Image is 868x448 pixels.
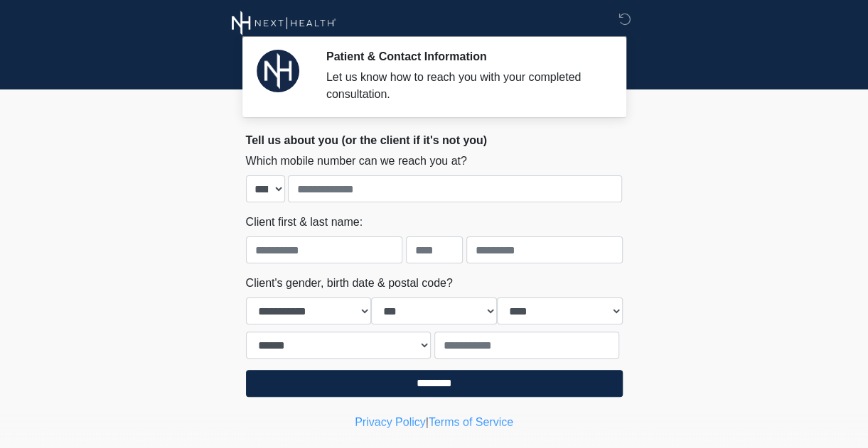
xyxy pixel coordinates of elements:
[246,133,623,147] h2: Tell us about you (or the client if it's not you)
[246,153,467,170] label: Which mobile number can we reach you at?
[246,214,363,231] label: Client first & last name:
[326,69,601,103] div: Let us know how to reach you with your completed consultation.
[429,416,513,428] a: Terms of Service
[232,11,336,35] img: Next Health Wellness Logo
[257,50,299,92] img: Agent Avatar
[426,416,429,428] a: |
[355,416,426,428] a: Privacy Policy
[326,50,601,63] h2: Patient & Contact Information
[246,275,453,292] label: Client's gender, birth date & postal code?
